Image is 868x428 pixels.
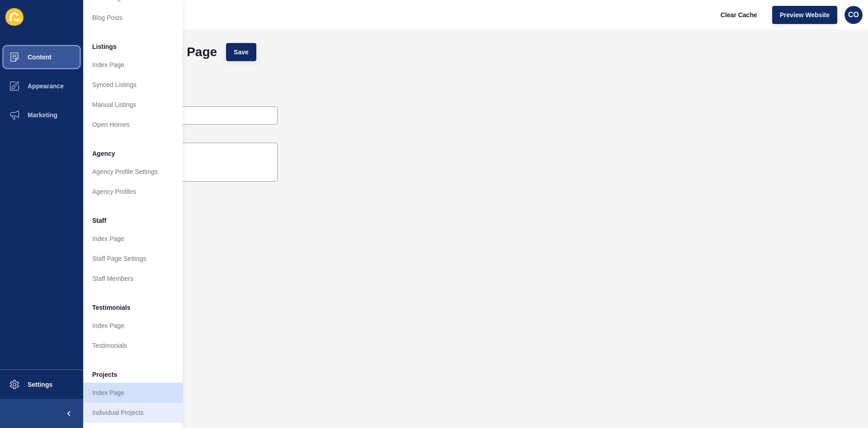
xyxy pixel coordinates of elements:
[780,10,830,19] span: Preview Website
[83,316,183,336] a: Index Page
[721,10,757,19] span: Clear Cache
[92,370,117,379] span: Projects
[83,336,183,356] a: Testimonials
[234,48,249,57] span: Save
[83,115,183,135] a: Open Homes
[83,383,183,403] a: Index Page
[92,216,106,225] span: Staff
[83,75,183,95] a: Synced Listings
[772,6,837,24] button: Preview Website
[83,229,183,249] a: Index Page
[92,303,131,312] span: Testimonials
[92,149,115,158] span: Agency
[83,249,183,269] a: Staff Page Settings
[226,43,256,61] button: Save
[713,6,765,24] button: Clear Cache
[83,8,183,28] a: Blog Posts
[848,10,859,19] span: CO
[83,269,183,289] a: Staff Members
[83,162,183,182] a: Agency Profile Settings
[83,182,183,202] a: Agency Profiles
[92,42,117,51] span: Listings
[83,95,183,115] a: Manual Listings
[83,55,183,75] a: Index Page
[83,403,183,423] a: Individual Projects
